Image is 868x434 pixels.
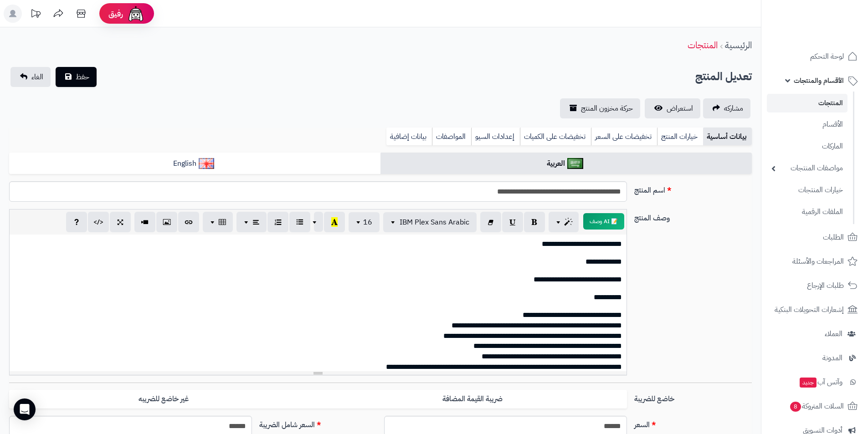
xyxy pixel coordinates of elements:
[825,327,842,340] span: العملاء
[823,231,844,244] span: الطلبات
[695,67,752,86] h2: تعديل المنتج
[790,402,801,412] span: 8
[471,128,520,146] a: إعدادات السيو
[631,181,755,196] label: اسم المنتج
[724,103,743,114] span: مشاركه
[256,416,380,430] label: السعر شامل الضريبة
[645,98,700,118] a: استعراض
[767,137,847,156] a: الماركات
[767,158,847,178] a: مواصفات المنتجات
[792,255,844,268] span: المراجعات والأسئلة
[10,67,51,87] a: الغاء
[807,279,844,292] span: طلبات الإرجاع
[591,128,657,146] a: تخفيضات على السعر
[108,8,123,19] span: رفيق
[631,390,755,404] label: خاضع للضريبة
[800,378,817,388] span: جديد
[703,128,752,146] a: بيانات أساسية
[767,46,863,67] a: لوحة التحكم
[794,74,844,87] span: الأقسام والمنتجات
[789,400,844,413] span: السلات المتروكة
[767,347,863,369] a: المدونة
[9,153,380,175] a: English
[24,5,47,25] a: تحديثات المنصة
[349,212,380,232] button: 16
[767,202,847,222] a: الملفات الرقمية
[386,128,432,146] a: بيانات إضافية
[631,209,755,224] label: وصف المنتج
[767,115,847,134] a: الأقسام
[810,50,844,63] span: لوحة التحكم
[667,103,693,114] span: استعراض
[767,371,863,393] a: وآتس آبجديد
[822,352,842,364] span: المدونة
[767,250,863,272] a: المراجعات والأسئلة
[560,98,640,118] a: حركة مخزون المنتج
[725,38,752,52] a: الرئيسية
[567,158,583,169] img: العربية
[657,128,703,146] a: خيارات المنتج
[703,98,750,118] a: مشاركه
[581,103,633,114] span: حركة مخزون المنتج
[799,376,842,388] span: وآتس آب
[688,38,718,52] a: المنتجات
[380,153,752,175] a: العربية
[56,67,97,87] button: حفظ
[76,71,89,82] span: حفظ
[318,390,627,408] label: ضريبة القيمة المضافة
[775,303,844,316] span: إشعارات التحويلات البنكية
[127,5,145,23] img: ai-face.png
[767,275,863,296] a: طلبات الإرجاع
[9,390,318,408] label: غير خاضع للضريبه
[520,128,591,146] a: تخفيضات على الكميات
[583,213,624,230] button: 📝 AI وصف
[363,217,372,228] span: 16
[14,398,36,420] div: Open Intercom Messenger
[631,416,755,430] label: السعر
[31,71,43,82] span: الغاء
[767,226,863,248] a: الطلبات
[767,94,847,112] a: المنتجات
[767,180,847,200] a: خيارات المنتجات
[767,299,863,321] a: إشعارات التحويلات البنكية
[767,395,863,417] a: السلات المتروكة8
[432,128,471,146] a: المواصفات
[383,212,477,232] button: IBM Plex Sans Arabic
[400,217,469,228] span: IBM Plex Sans Arabic
[767,323,863,345] a: العملاء
[199,158,215,169] img: English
